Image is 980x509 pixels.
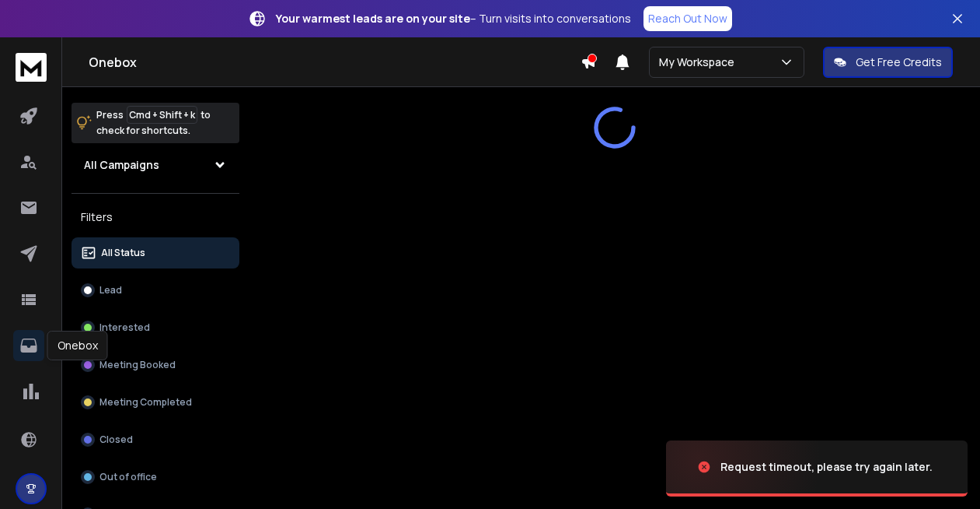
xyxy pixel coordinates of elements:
[276,11,631,26] p: – Turn visits into conversations
[71,387,239,418] button: Meeting Completed
[99,284,122,297] p: Lead
[127,106,197,124] span: Cmd + Shift + k
[823,47,953,78] button: Get Free Credits
[99,396,192,409] p: Meeting Completed
[659,54,741,70] p: My Workspace
[643,6,732,31] a: Reach Out Now
[47,331,108,360] div: Onebox
[666,425,821,509] img: image
[99,471,157,483] p: Out of office
[71,237,239,269] button: All Status
[96,107,211,139] p: Press to check for shortcuts.
[648,11,727,26] p: Reach Out Now
[71,312,239,343] button: Interested
[89,53,581,72] h1: Onebox
[101,247,145,259] p: All Status
[99,434,133,446] p: Closed
[99,359,176,371] p: Meeting Booked
[276,11,470,26] strong: Your warmest leads are on your site
[71,349,239,381] button: Meeting Booked
[71,462,239,493] button: Out of office
[71,206,239,228] h3: Filters
[16,53,47,82] img: logo
[856,54,942,70] p: Get Free Credits
[84,157,159,173] h1: All Campaigns
[71,149,239,181] button: All Campaigns
[720,459,933,475] div: Request timeout, please try again later.
[99,321,150,334] p: Interested
[71,424,239,455] button: Closed
[71,275,239,306] button: Lead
